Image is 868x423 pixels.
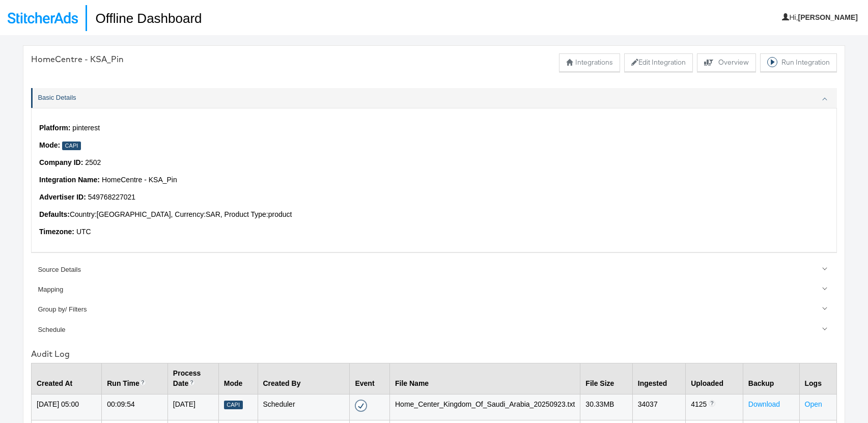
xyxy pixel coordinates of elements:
[624,53,693,72] button: Edit Integration
[224,401,243,409] div: Capi
[580,363,632,394] th: File Size
[218,363,258,394] th: Mode
[38,93,831,103] div: Basic Details
[32,363,102,394] th: Created At
[350,363,390,394] th: Event
[798,13,858,21] b: [PERSON_NAME]
[39,141,60,149] strong: Mode:
[38,305,831,315] div: Group by/ Filters
[39,176,100,184] strong: Integration Name:
[32,394,102,420] td: [DATE] 05:00
[38,325,831,335] div: Schedule
[31,348,837,360] div: Audit Log
[38,265,831,275] div: Source Details
[39,124,70,132] strong: Platform:
[39,193,86,201] strong: Advertiser ID :
[86,5,202,31] h1: Offline Dashboard
[167,363,218,394] th: Process Date
[167,394,218,420] td: [DATE]
[38,285,831,295] div: Mapping
[39,123,829,133] p: pinterest
[39,228,74,236] strong: Timezone:
[805,400,822,408] a: Open
[62,142,81,150] div: Capi
[390,363,580,394] th: File Name
[31,300,837,320] a: Group by/ Filters
[39,158,829,168] p: 2502
[31,88,837,108] a: Basic Details
[31,108,837,260] div: Basic Details
[390,394,580,420] td: Home_Center_Kingdom_Of_Saudi_Arabia_20250923.txt
[799,363,837,394] th: Logs
[743,363,799,394] th: Backup
[39,175,829,185] p: HomeCentre - KSA_Pin
[748,400,780,408] a: Download
[31,260,837,279] a: Source Details
[760,53,837,72] button: Run Integration
[31,53,124,65] div: HomeCentre - KSA_Pin
[31,280,837,300] a: Mapping
[686,363,743,394] th: Uploaded
[31,320,837,340] a: Schedule
[39,210,70,218] strong: Defaults:
[632,363,685,394] th: Ingested
[686,394,743,420] td: 4125
[580,394,632,420] td: 30.33 MB
[39,192,829,203] p: 549768227021
[102,363,168,394] th: Run Time
[697,53,756,72] button: Overview
[102,394,168,420] td: 00:09:54
[8,12,78,23] img: StitcherAds
[632,394,685,420] td: 34037
[39,158,83,166] strong: Company ID:
[258,363,350,394] th: Created By
[39,227,829,237] p: UTC
[39,210,829,220] p: Country: [GEOGRAPHIC_DATA] , Currency: SAR , Product Type: product
[559,53,620,72] button: Integrations
[258,394,350,420] td: Scheduler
